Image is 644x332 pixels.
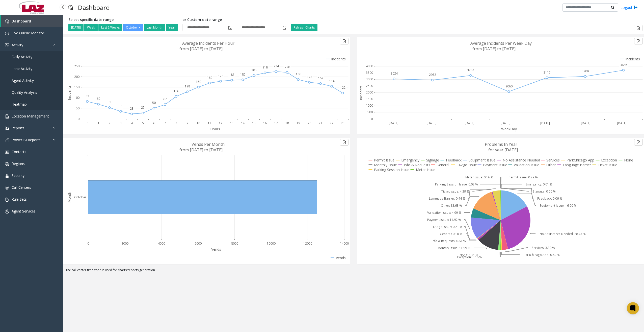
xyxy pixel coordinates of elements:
text: 15 [252,121,256,125]
text: 186 [296,72,301,76]
text: 14000 [340,241,349,246]
span: Power BI Reports [12,137,41,142]
button: Export to pdf [634,25,642,31]
text: 218 [262,65,268,69]
text: Month [67,192,72,203]
text: 19 [297,121,300,125]
text: 128 [185,84,190,88]
text: 9 [186,121,188,125]
text: 150 [196,80,201,84]
text: 7 [164,121,166,125]
text: Incidents [67,85,72,100]
a: Dashboard [1,15,63,27]
text: 2000 [366,90,373,94]
img: 'icon' [5,126,9,130]
text: Services: 3.30 % [532,246,555,250]
text: No Assistance Needed: 28.73 % [540,232,586,236]
button: Export to pdf [340,38,348,44]
text: 8 [175,121,177,125]
span: Heatmap [12,102,27,107]
span: Reports [12,126,24,130]
text: Vends Per Month [192,141,225,147]
text: 3000 [366,77,373,81]
span: Quality Analysis [12,90,37,95]
text: 500 [367,110,373,114]
div: The call center time zone is used for charts/reports generation [63,268,644,275]
img: 'icon' [5,174,9,178]
text: 3117 [544,70,551,75]
text: WeekDay [501,127,517,131]
text: 0 [87,121,88,125]
text: 27 [141,105,145,110]
h5: or Custom date range [182,18,287,22]
text: ParkChicago App: 0.69 % [524,253,560,257]
img: 'icon' [5,162,9,166]
text: 13 [230,121,233,125]
text: 3208 [582,69,589,73]
text: 16 [263,121,267,125]
text: 2 [109,121,111,125]
text: 23 [130,106,133,111]
span: Live Queue Monitor [12,31,44,35]
button: Export to pdf [634,139,643,146]
text: 183 [229,73,234,77]
h5: Select specific date range [68,18,179,22]
text: 10000 [267,241,276,246]
span: Agent Activity [12,78,34,83]
text: 2060 [505,84,513,88]
text: 53 [108,100,111,104]
button: Refresh Charts [291,24,317,31]
text: 3024 [391,71,398,76]
text: 106 [174,89,179,93]
text: 1 [98,121,99,125]
text: Emergency: 0.01 % [525,182,552,186]
text: 220 [285,65,290,69]
button: Year [166,24,178,31]
text: 5 [142,121,144,125]
text: 1500 [366,97,373,101]
text: October [74,195,86,199]
text: 82 [86,94,89,98]
text: 10 [197,121,200,125]
text: 2932 [429,73,436,77]
span: Regions [12,161,25,166]
text: 6 [153,121,155,125]
text: 2000 [121,241,128,246]
text: Info & Requests: 0.87 % [432,239,466,243]
text: 50 [76,106,79,110]
img: 'icon' [5,43,9,47]
text: 12000 [303,241,312,246]
text: Average Incidents Per Hour [182,40,234,46]
span: Activity [12,42,23,47]
text: 14 [241,121,245,125]
text: 122 [340,85,345,90]
span: Lane Activity [12,66,32,71]
span: Dashboard [12,19,31,23]
span: Security [12,173,24,178]
text: 3287 [467,68,474,72]
text: 150 [74,85,79,89]
text: LAZgo Issue: 0.21 % [433,225,462,229]
h3: Dashboard [75,1,112,14]
text: 3500 [366,70,373,75]
text: Hours [210,127,220,131]
button: Last 2 Weeks [98,24,122,31]
text: from [DATE] to [DATE] [179,46,223,52]
text: Equipment Issue: 16.90 % [540,203,577,208]
text: 23 [341,121,344,125]
text: General: 0.10 % [440,232,462,236]
text: 21 [319,121,322,125]
text: from [DATE] to [DATE] [472,46,516,52]
text: 20 [308,121,311,125]
text: 69 [97,97,100,101]
text: Other: 13.63 % [441,203,462,208]
img: 'icon' [5,31,9,35]
text: 11 [208,121,211,125]
text: [DATE] [581,121,591,125]
span: Toggle popup [281,24,287,31]
text: [DATE] [501,121,510,125]
text: 6000 [195,241,202,246]
img: 'icon' [5,198,9,202]
text: Parking Session Issue: 0.03 % [435,182,478,186]
span: Contacts [12,149,26,154]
